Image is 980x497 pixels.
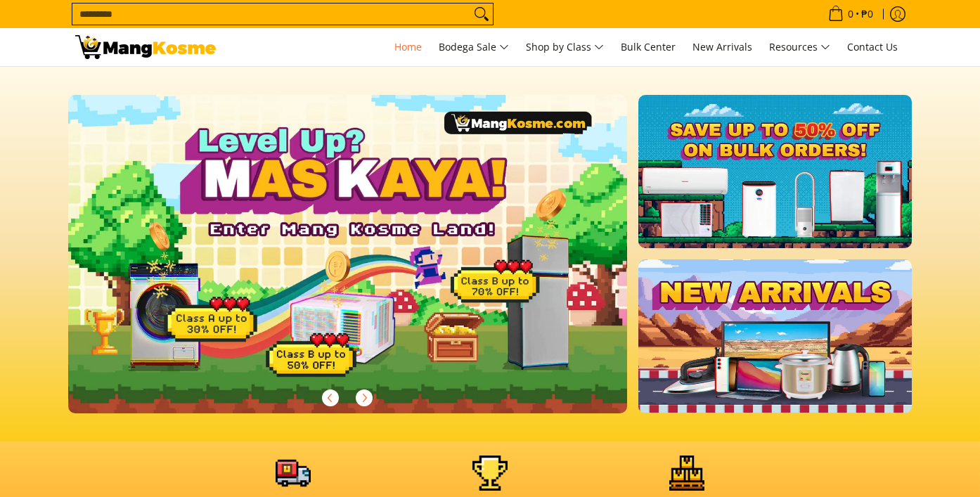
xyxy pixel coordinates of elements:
span: New Arrivals [692,40,752,53]
span: Contact Us [847,40,898,53]
a: Bulk Center [614,28,683,66]
span: Bodega Sale [439,39,509,56]
span: Bulk Center [621,40,676,53]
span: Home [394,40,422,53]
span: • [824,6,877,22]
nav: Main Menu [230,28,905,66]
img: Gaming desktop banner [68,95,627,413]
img: Mang Kosme: Your Home Appliances Warehouse Sale Partner! [75,35,216,59]
a: Resources [762,28,837,66]
span: Resources [769,39,830,56]
a: Home [387,28,429,66]
button: Search [470,4,493,25]
span: Shop by Class [526,39,604,56]
button: Previous [315,382,346,413]
a: Bodega Sale [432,28,516,66]
span: 0 [846,9,856,19]
a: New Arrivals [685,28,759,66]
a: Contact Us [840,28,905,66]
button: Next [349,382,380,413]
a: Shop by Class [519,28,611,66]
span: ₱0 [859,9,875,19]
